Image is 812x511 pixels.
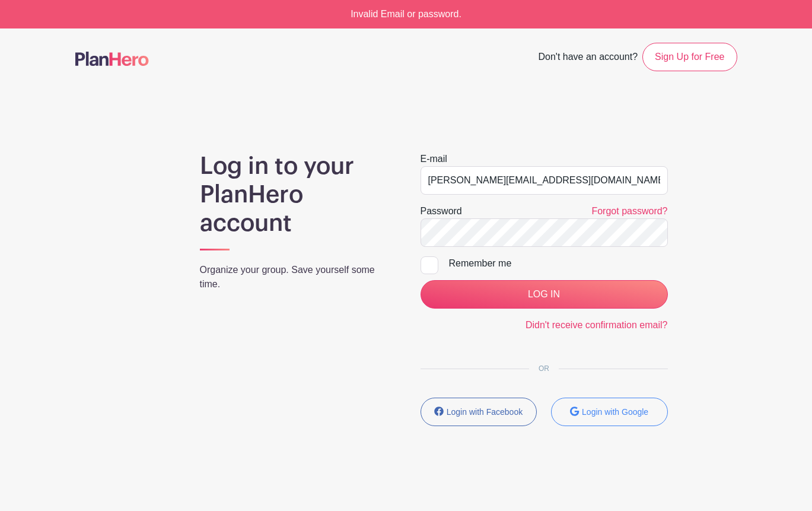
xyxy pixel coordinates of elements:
h1: Log in to your PlanHero account [200,152,392,237]
button: Login with Facebook [421,398,537,426]
span: Don't have an account? [538,45,638,71]
img: logo-507f7623f17ff9eddc593b1ce0a138ce2505c220e1c5a4e2b4648c50719b7d32.svg [75,52,149,66]
span: OR [529,364,559,373]
a: Forgot password? [591,206,667,216]
button: Login with Google [551,398,668,426]
a: Sign Up for Free [642,43,737,71]
small: Login with Facebook [447,407,523,417]
label: E-mail [421,152,447,166]
small: Login with Google [582,407,648,417]
a: Didn't receive confirmation email? [526,320,668,330]
input: LOG IN [421,280,668,309]
p: Organize your group. Save yourself some time. [200,263,392,291]
label: Password [421,204,462,218]
input: e.g. julie@eventco.com [421,166,668,195]
div: Remember me [449,256,668,271]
